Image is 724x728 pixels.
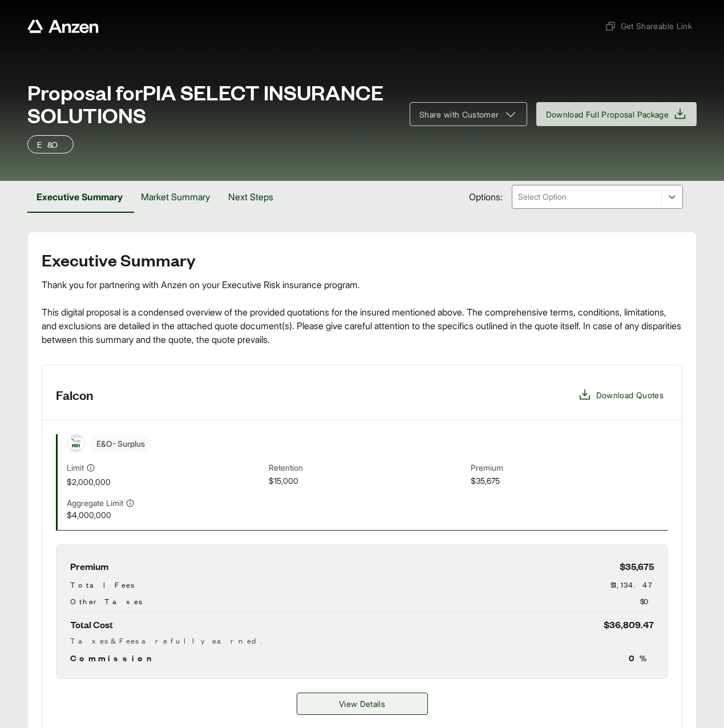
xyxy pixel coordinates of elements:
[546,108,669,120] span: Download Full Proposal Package
[42,250,682,269] h2: Executive Summary
[27,80,396,126] span: Proposal for PIA SELECT INSURANCE SOLUTIONS
[67,509,264,521] span: $4,000,000
[42,278,682,346] div: Thank you for partnering with Anzen on your Executive Risk insurance program. This digital propos...
[469,190,503,204] span: Options:
[471,462,668,475] span: Premium
[410,102,527,126] button: Share with Customer
[297,693,428,715] a: Falcon details
[70,559,108,574] span: Premium
[70,634,654,646] div: Taxes & Fees are fully earned.
[596,389,664,401] span: Download Quotes
[70,595,142,607] span: Other Taxes
[339,698,385,710] span: View Details
[629,651,654,665] span: 0 %
[67,497,123,509] span: Aggregate Limit
[56,386,94,403] h3: Falcon
[605,20,692,32] span: Get Shareable Link
[219,181,282,213] button: Next Steps
[27,19,99,33] a: Anzen website
[90,435,152,452] span: E&O - Surplus
[70,617,113,632] span: Total Cost
[419,108,499,120] span: Share with Customer
[610,579,654,591] span: $1,134.47
[70,579,134,591] span: Total Fees
[297,693,428,715] button: View Details
[536,102,697,126] button: Download Full Proposal Package
[573,383,668,406] button: Download Quotes
[640,595,654,607] span: $0
[37,137,64,151] p: E&O
[67,476,264,488] span: $2,000,000
[67,438,84,449] img: Falcon Risk - HDI
[600,15,697,37] button: Get Shareable Link
[269,462,466,475] span: Retention
[67,462,84,474] span: Limit
[471,475,668,488] span: $35,675
[132,181,219,213] button: Market Summary
[604,617,654,632] span: $36,809.47
[620,559,654,574] span: $35,675
[27,181,132,213] button: Executive Summary
[70,651,157,665] span: Commission
[269,475,466,488] span: $15,000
